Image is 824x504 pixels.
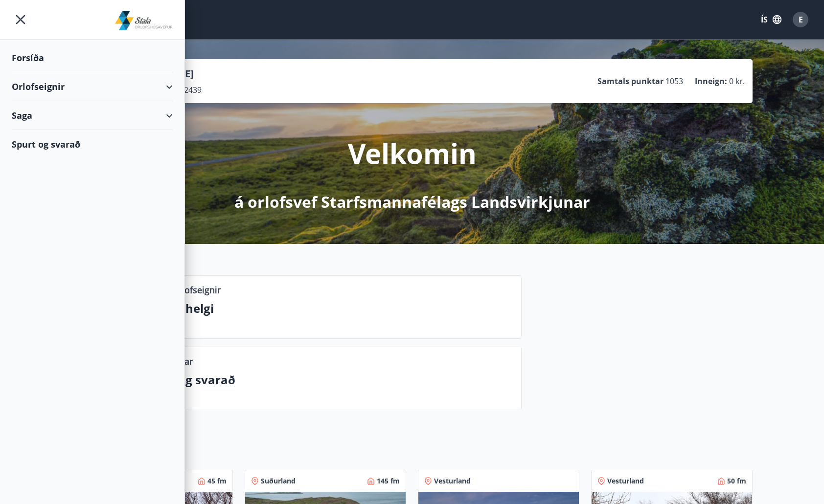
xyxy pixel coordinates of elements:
span: Vesturland [434,476,471,486]
button: E [789,8,812,31]
div: Spurt og svarað [12,130,173,158]
p: Spurt og svarað [143,372,513,388]
span: 0 kr. [729,76,745,87]
button: ÍS [755,11,787,28]
span: 1053 [665,76,683,87]
p: Samtals punktar [597,76,664,87]
span: E [799,14,803,25]
span: 145 fm [377,476,400,486]
p: Inneign : [695,76,727,87]
div: Orlofseignir [12,72,173,101]
span: 45 fm [207,476,227,486]
p: á orlofsvef Starfsmannafélags Landsvirkjunar [234,191,590,213]
div: Saga [12,101,173,130]
span: 50 fm [727,476,746,486]
img: union_logo [115,11,173,30]
div: Forsíða [12,44,173,72]
button: menu [12,11,29,28]
span: Vesturland [607,476,644,486]
p: Næstu helgi [143,300,513,317]
span: Suðurland [261,476,296,486]
p: Velkomin [348,134,477,172]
